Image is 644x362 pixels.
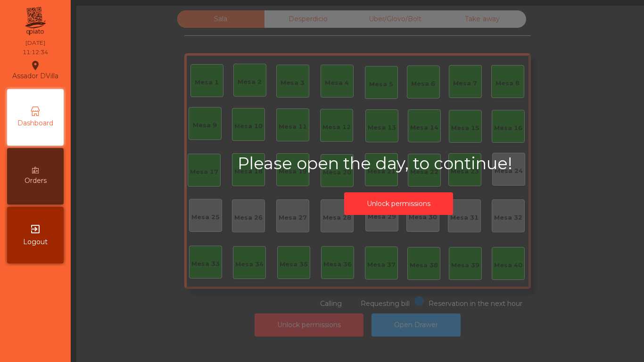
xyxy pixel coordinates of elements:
[23,237,48,247] span: Logout
[23,48,48,57] div: 11:12:34
[344,192,453,215] button: Unlock permissions
[12,58,58,82] div: Assador DVilla
[17,118,53,128] span: Dashboard
[25,39,45,47] div: [DATE]
[238,154,560,173] h2: Please open the day, to continue!
[24,5,47,38] img: qpiato
[30,223,41,235] i: exit_to_app
[30,60,41,71] i: location_on
[25,176,47,186] span: Orders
